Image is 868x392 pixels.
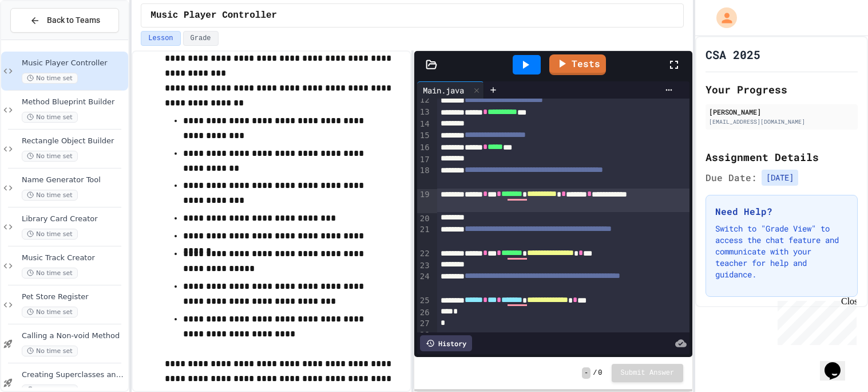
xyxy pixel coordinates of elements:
span: Music Player Controller [150,9,277,22]
div: 13 [417,107,431,119]
div: 17 [417,154,431,166]
button: Grade [183,31,219,46]
span: No time set [22,190,78,201]
div: 19 [417,189,431,213]
div: 20 [417,213,431,225]
div: Chat with us now!Close [5,5,79,73]
div: 23 [417,260,431,272]
a: Tests [549,54,606,75]
span: 0 [598,369,602,378]
div: 12 [417,95,431,107]
div: 18 [417,165,431,189]
div: Main.java [417,84,470,96]
span: Rectangle Object Builder [22,136,126,146]
span: No time set [22,73,78,84]
span: No time set [22,307,78,317]
span: No time set [22,268,78,279]
button: Submit Answer [612,364,684,382]
span: Creating Superclasses and Subclasses [22,370,126,380]
div: History [420,335,472,351]
span: Music Track Creator [22,253,126,263]
div: 27 [417,318,431,330]
button: Lesson [141,31,180,46]
div: [PERSON_NAME] [709,107,854,117]
button: Back to Teams [10,8,119,33]
span: Pet Store Register [22,292,126,302]
h1: CSA 2025 [706,46,760,62]
p: Switch to "Grade View" to access the chat feature and communicate with your teacher for help and ... [715,223,848,280]
div: 25 [417,295,431,307]
span: No time set [22,151,78,162]
span: Method Blueprint Builder [22,97,126,107]
span: Music Player Controller [22,58,126,68]
div: 15 [417,130,431,142]
div: Main.java [417,81,484,99]
span: Calling a Non-void Method [22,331,126,341]
span: No time set [22,229,78,240]
span: Submit Answer [621,369,675,378]
div: 21 [417,224,431,248]
span: Due Date: [706,171,757,185]
span: Name Generator Tool [22,175,126,185]
div: 24 [417,271,431,295]
span: Library Card Creator [22,214,126,224]
div: 16 [417,142,431,154]
iframe: chat widget [820,346,857,381]
h3: Need Help? [715,205,848,218]
h2: Assignment Details [706,149,858,165]
div: My Account [704,5,740,31]
div: [EMAIL_ADDRESS][DOMAIN_NAME] [709,117,854,126]
iframe: chat widget [773,296,857,345]
div: 26 [417,307,431,319]
span: [DATE] [762,170,798,186]
span: Back to Teams [47,14,100,26]
h2: Your Progress [706,81,858,97]
span: - [582,367,590,379]
span: No time set [22,112,78,123]
span: / [593,369,597,378]
div: 28 [417,330,431,341]
div: 22 [417,248,431,260]
span: No time set [22,346,78,356]
div: 14 [417,119,431,130]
